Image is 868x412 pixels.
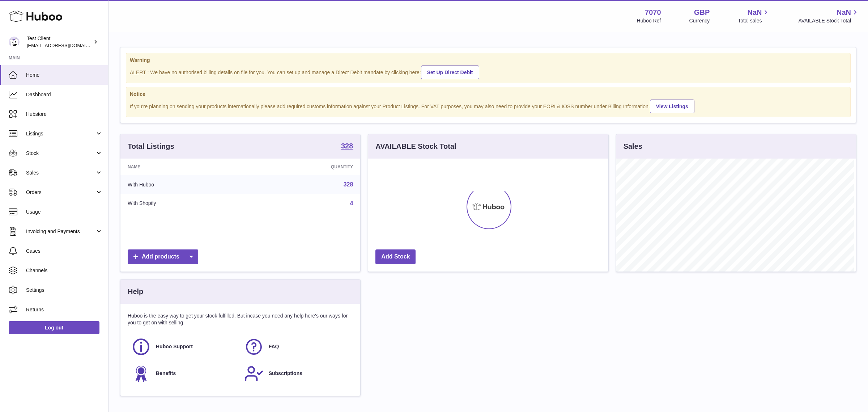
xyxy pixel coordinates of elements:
a: Add products [128,249,198,264]
a: 4 [350,200,353,206]
th: Quantity [250,159,361,175]
td: With Huboo [120,175,250,194]
a: NaN AVAILABLE Stock Total [798,8,859,24]
a: NaN Total sales [738,8,770,24]
a: Huboo Support [131,337,237,357]
span: Settings [26,287,103,294]
p: Huboo is the easy way to get your stock fulfilled. But incase you need any help here's our ways f... [128,312,353,326]
span: NaN [747,8,762,17]
span: AVAILABLE Stock Total [798,17,859,24]
a: View Listings [650,100,694,113]
span: Stock [26,150,95,157]
a: 328 [341,142,353,151]
a: Log out [9,321,99,334]
td: With Shopify [120,194,250,213]
a: Subscriptions [244,364,350,383]
h3: Help [128,287,143,297]
div: Huboo Ref [637,17,661,24]
a: Benefits [131,364,237,383]
span: Returns [26,306,103,313]
img: internalAdmin-7070@internal.huboo.com [9,37,20,47]
a: 328 [344,181,353,188]
span: Orders [26,189,95,196]
a: Add Stock [375,249,416,264]
strong: 7070 [645,8,661,17]
span: Invoicing and Payments [26,228,95,235]
span: NaN [837,8,851,17]
span: FAQ [269,343,279,350]
span: Listings [26,130,95,137]
span: Dashboard [26,91,103,98]
a: Set Up Direct Debit [421,66,479,79]
span: Sales [26,169,95,176]
h3: Sales [624,142,642,151]
h3: Total Listings [128,142,174,151]
span: Total sales [738,17,770,24]
span: [EMAIL_ADDRESS][DOMAIN_NAME] [27,42,106,48]
th: Name [120,159,250,175]
span: Huboo Support [156,343,193,350]
span: Home [26,72,103,79]
span: Usage [26,209,103,215]
span: Subscriptions [269,370,302,377]
span: Cases [26,248,103,255]
div: Test Client [27,35,92,49]
strong: GBP [694,8,710,17]
h3: AVAILABLE Stock Total [375,142,456,151]
strong: 328 [341,142,353,150]
a: FAQ [244,337,350,357]
div: Currency [689,17,710,24]
strong: Notice [130,91,847,98]
span: Channels [26,267,103,274]
strong: Warning [130,57,847,64]
div: ALERT : We have no authorised billing details on file for you. You can set up and manage a Direct... [130,64,847,79]
span: Hubstore [26,111,103,118]
div: If you're planning on sending your products internationally please add required customs informati... [130,98,847,113]
span: Benefits [156,370,176,377]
